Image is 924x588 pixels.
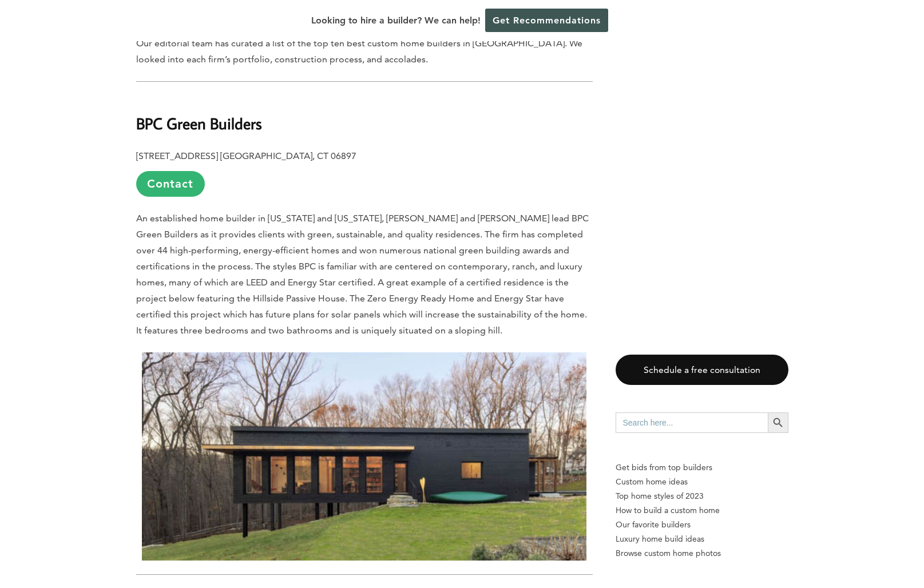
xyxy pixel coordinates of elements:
input: Search here... [616,412,768,433]
a: Top home styles of 2023 [616,489,788,503]
a: Contact [136,171,205,197]
b: [STREET_ADDRESS] [GEOGRAPHIC_DATA], CT 06897 [136,150,356,161]
a: Our favorite builders [616,518,788,532]
span: An established home builder in [US_STATE] and [US_STATE], [PERSON_NAME] and [PERSON_NAME] lead BP... [136,213,589,336]
a: How to build a custom home [616,503,788,518]
iframe: Drift Widget Chat Controller [704,506,910,574]
a: Get Recommendations [485,9,608,32]
p: Get bids from top builders [616,460,788,475]
a: Custom home ideas [616,475,788,489]
a: Schedule a free consultation [616,355,788,385]
a: Luxury home build ideas [616,532,788,546]
svg: Search [772,416,784,429]
b: BPC Green Builders [136,113,262,133]
a: Browse custom home photos [616,546,788,561]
